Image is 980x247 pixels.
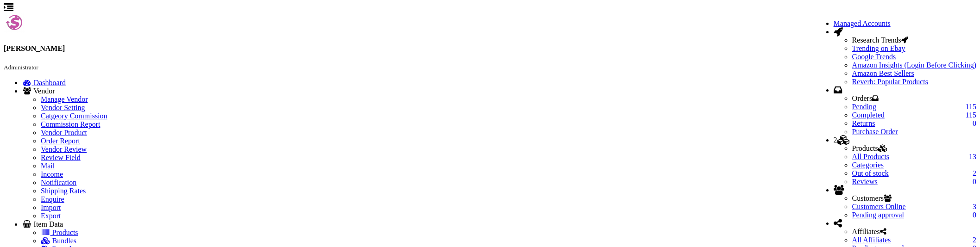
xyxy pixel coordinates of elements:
[852,36,976,44] li: Research Trends
[52,237,76,245] span: Bundles
[973,119,976,128] span: 0
[41,237,76,245] a: Bundles
[41,154,81,161] a: Review Field
[41,187,86,195] a: Shipping Rates
[852,119,875,127] a: 0Returns
[852,94,976,103] li: Orders
[52,228,78,236] span: Products
[34,220,63,228] span: Item Data
[4,64,38,71] small: Administrator
[852,69,976,78] a: Amazon Best Sellers
[41,120,100,128] a: Commission Report
[41,170,63,178] a: Income
[852,178,878,185] a: 0Reviews
[41,104,85,111] a: Vendor Setting
[4,12,25,33] img: joshlucio05
[973,178,976,186] span: 0
[973,211,976,219] span: 0
[41,145,87,153] a: Vendor Review
[41,195,64,203] a: Enquire
[973,203,976,211] span: 3
[834,136,837,144] span: 2
[852,194,976,203] li: Customers
[22,79,66,86] a: Dashboard
[4,44,976,53] h4: [PERSON_NAME]
[41,204,61,211] a: Import
[34,79,66,86] span: Dashboard
[852,144,976,153] li: Products
[969,153,976,161] span: 13
[852,61,976,69] a: Amazon Insights (Login Before Clicking)
[852,44,976,53] a: Trending on Ebay
[852,228,976,236] li: Affiliates
[966,103,976,111] span: 115
[852,128,898,136] a: Purchase Order
[973,169,976,178] span: 2
[41,95,88,103] a: Manage Vendor
[41,162,55,170] a: Mail
[973,236,976,244] span: 2
[852,103,976,111] a: 115Pending
[41,137,80,145] a: Order Report
[41,212,61,220] a: Export
[41,228,78,236] a: Products
[852,78,976,86] a: Reverb: Popular Products
[41,179,76,186] a: Notification
[33,87,55,95] span: Vendor
[966,111,976,119] span: 115
[852,211,904,219] a: 0Pending approval
[41,129,87,136] a: Vendor Product
[852,53,976,61] a: Google Trends
[852,111,885,119] a: 115Completed
[852,203,906,210] a: 3Customers Online
[852,169,889,177] a: 2Out of stock
[41,112,107,120] a: Catgeory Commission
[852,153,889,161] a: 13All Products
[834,19,891,27] a: Managed Accounts
[852,236,891,244] a: 2All Affiliates
[852,161,884,169] a: Categories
